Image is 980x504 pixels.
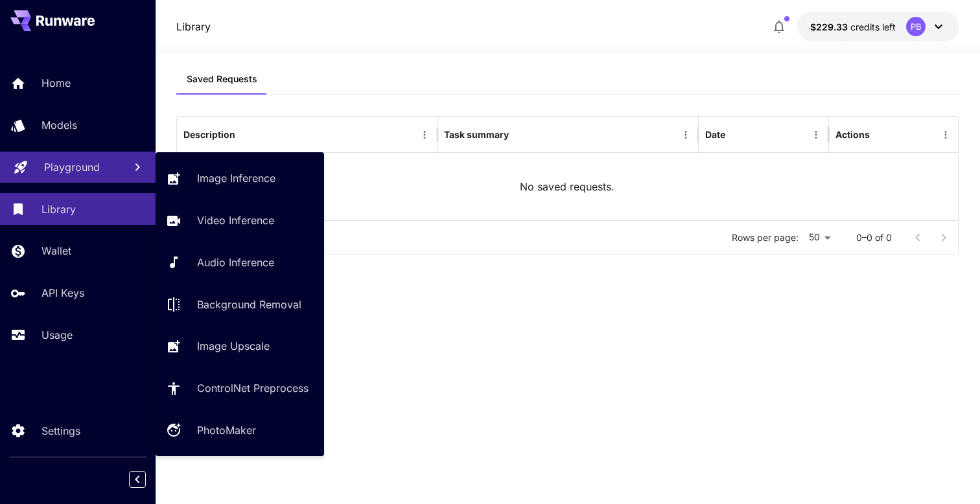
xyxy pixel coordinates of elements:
button: Menu [807,126,825,144]
span: credits left [850,21,896,32]
button: Menu [415,126,434,144]
p: Usage [41,327,73,343]
p: Rows per page: [732,231,799,244]
p: Models [41,117,77,133]
div: PB [906,17,926,36]
a: Video Inference [156,205,324,236]
span: $229.33 [810,21,850,32]
p: PhotoMaker [197,422,256,438]
a: Image Upscale [156,330,324,362]
div: Actions [835,129,870,140]
button: $229.3298 [797,12,959,41]
p: Video Inference [197,212,274,228]
p: Background Removal [197,297,301,312]
p: Audio Inference [197,255,274,270]
p: 0–0 of 0 [856,231,892,244]
div: 50 [804,228,835,247]
button: Menu [677,126,695,144]
a: ControlNet Preprocess [156,372,324,404]
span: Saved Requests [187,73,257,85]
div: Date [705,129,725,140]
p: Wallet [41,243,71,258]
p: API Keys [41,285,84,301]
p: Library [41,201,76,217]
p: Image Upscale [197,338,270,354]
p: No saved requests. [520,179,614,194]
p: Playground [44,159,100,175]
div: $229.3298 [810,20,896,34]
p: Image Inference [197,170,275,186]
button: Menu [937,126,955,144]
div: Task summary [444,129,509,140]
p: ControlNet Preprocess [197,380,309,396]
p: Home [41,75,71,91]
p: Settings [41,423,80,439]
nav: breadcrumb [176,19,211,34]
div: Description [183,129,235,140]
a: PhotoMaker [156,415,324,446]
p: Library [176,19,211,34]
button: Sort [237,126,255,144]
button: Sort [510,126,528,144]
a: Audio Inference [156,247,324,279]
button: Sort [727,126,745,144]
button: Collapse sidebar [129,471,146,488]
a: Image Inference [156,163,324,194]
div: Collapse sidebar [139,468,156,491]
a: Background Removal [156,288,324,320]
